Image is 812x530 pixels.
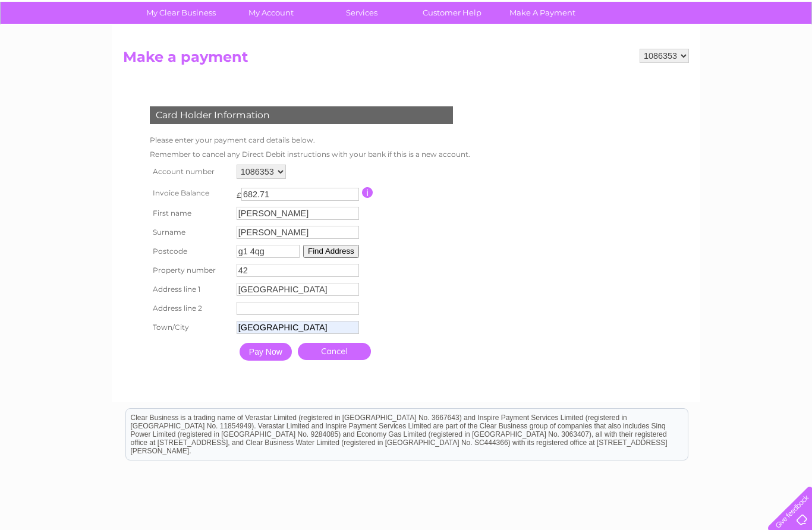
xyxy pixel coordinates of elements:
div: Clear Business is a trading name of Verastar Limited (registered in [GEOGRAPHIC_DATA] No. 3667643... [126,7,688,58]
a: Log out [773,51,801,59]
th: Town/City [147,317,234,336]
td: Remember to cancel any Direct Debit instructions with your bank if this is a new account. [147,146,473,160]
input: Information [362,186,373,197]
th: Property number [147,260,234,279]
div: Card Holder Information [150,105,453,123]
a: 0333 014 3131 [588,6,670,21]
a: Cancel [298,342,371,359]
a: My Clear Business [132,1,230,23]
a: Energy [632,51,659,59]
h2: Make a payment [123,48,689,70]
th: First name [147,203,234,222]
a: My Account [222,1,320,23]
a: Water [603,51,625,59]
a: Make A Payment [493,1,591,23]
a: Blog [709,51,726,59]
td: Please enter your payment card details below. [147,132,473,146]
th: Surname [147,222,234,241]
input: Pay Now [240,342,292,359]
a: Services [313,1,411,23]
th: Invoice Balance [147,181,234,203]
img: logo.png [29,31,89,67]
th: Account number [147,160,234,181]
td: £ [237,184,241,198]
th: Address line 1 [147,279,234,298]
th: Address line 2 [147,298,234,317]
a: Telecoms [666,51,701,59]
th: Postcode [147,241,234,260]
button: Find Address [303,244,359,257]
a: Customer Help [403,1,501,23]
a: Contact [733,51,762,59]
